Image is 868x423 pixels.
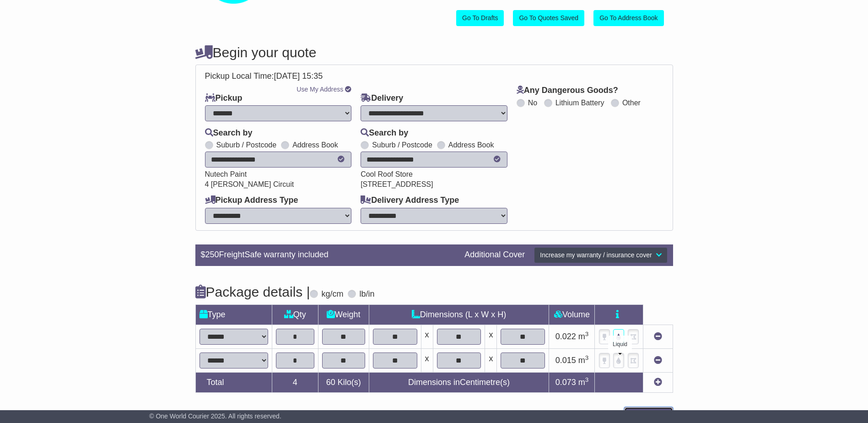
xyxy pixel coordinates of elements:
[361,93,403,103] label: Delivery
[624,407,673,423] button: Get Quotes
[622,98,641,107] label: Other
[361,195,459,206] label: Delivery Address Type
[205,170,247,178] span: Nutech Paint
[361,180,433,188] span: [STREET_ADDRESS]
[485,348,497,372] td: x
[513,10,584,26] a: Go To Quotes Saved
[274,71,323,81] span: [DATE] 15:35
[205,250,219,259] span: 250
[272,372,318,392] td: 4
[528,98,537,107] label: No
[195,304,272,325] td: Type
[456,10,504,26] a: Go To Drafts
[585,354,589,361] sup: 3
[361,128,408,138] label: Search by
[205,195,298,206] label: Pickup Address Type
[205,180,294,188] span: 4 [PERSON_NAME] Circuit
[321,289,343,299] label: kg/cm
[555,332,576,341] span: 0.022
[555,98,604,107] label: Lithium Battery
[216,141,277,149] label: Suburb / Postcode
[555,356,576,365] span: 0.015
[205,128,253,138] label: Search by
[540,251,652,259] span: Increase my warranty / insurance cover
[195,45,673,60] h4: Begin your quote
[654,356,662,365] a: Remove this item
[361,170,413,178] span: Cool Roof Store
[326,378,335,387] span: 60
[292,141,338,149] label: Address Book
[585,376,589,383] sup: 3
[578,332,589,341] span: m
[372,141,432,149] label: Suburb / Postcode
[272,304,318,325] td: Qty
[593,10,663,26] a: Go To Address Book
[421,325,433,348] td: x
[448,141,494,149] label: Address Book
[534,247,667,263] button: Increase my warranty / insurance cover
[297,86,343,93] a: Use My Address
[549,304,595,325] td: Volume
[460,250,529,260] div: Additional Cover
[421,348,433,372] td: x
[369,304,549,325] td: Dimensions (L x W x H)
[318,304,369,325] td: Weight
[195,284,310,299] h4: Package details |
[608,336,632,353] div: Liquid
[200,71,668,81] div: Pickup Local Time:
[359,289,374,299] label: lb/in
[585,331,589,337] sup: 3
[654,378,662,387] a: Add new item
[517,86,618,96] label: Any Dangerous Goods?
[578,356,589,365] span: m
[149,412,281,420] span: © One World Courier 2025. All rights reserved.
[369,372,549,392] td: Dimensions in Centimetre(s)
[318,372,369,392] td: Kilo(s)
[555,378,576,387] span: 0.073
[654,332,662,341] a: Remove this item
[578,378,589,387] span: m
[196,250,460,260] div: $ FreightSafe warranty included
[485,325,497,348] td: x
[205,93,243,103] label: Pickup
[195,372,272,392] td: Total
